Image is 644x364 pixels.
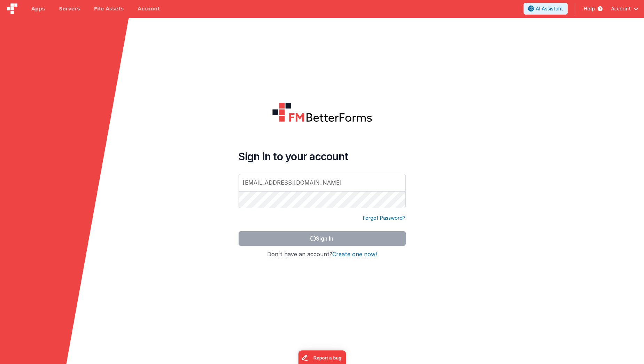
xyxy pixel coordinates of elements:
[239,150,406,163] h4: Sign in to your account
[611,5,638,12] button: Account
[239,251,406,258] h4: Don't have an account?
[332,251,377,258] button: Create one now!
[239,174,406,191] input: Email Address
[59,5,80,12] span: Servers
[31,5,45,12] span: Apps
[584,5,595,12] span: Help
[611,5,631,12] span: Account
[523,3,568,15] button: AI Assistant
[363,215,406,221] a: Forgot Password?
[239,231,406,246] button: Sign In
[94,5,124,12] span: File Assets
[536,5,563,12] span: AI Assistant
